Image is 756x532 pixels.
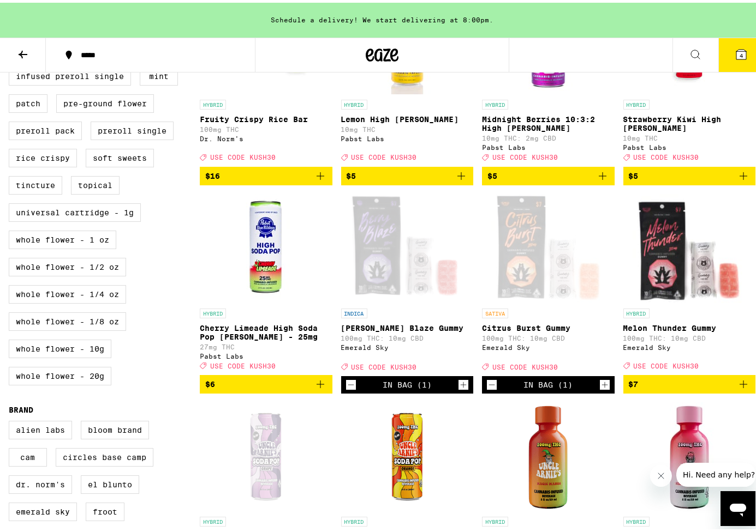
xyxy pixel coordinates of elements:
p: HYBRID [200,306,226,316]
p: HYBRID [200,97,226,107]
label: Infused Preroll Single [9,64,131,83]
button: Add to bag [200,372,332,391]
div: In Bag (1) [523,378,573,386]
button: Increment [599,377,610,388]
img: Pabst Labs - Cherry Limeade High Soda Pop Seltzer - 25mg [211,191,320,300]
div: Emerald Sky [482,341,615,348]
label: CAM [9,445,47,464]
p: Strawberry Kiwi High [PERSON_NAME] [623,112,756,130]
label: Whole Flower - 1 oz [9,228,116,246]
button: Decrement [346,377,356,388]
a: Open page for Melon Thunder Gummy from Emerald Sky [623,191,756,372]
span: $5 [629,169,639,178]
p: HYBRID [341,97,367,107]
span: $5 [487,169,497,178]
label: Preroll Single [91,119,174,137]
img: Uncle Arnie's - Orange Soda Pop 12oz - 100mg [353,400,462,509]
p: HYBRID [623,97,650,107]
p: 27mg THC [200,341,332,348]
img: Emerald Sky - Melon Thunder Gummy [633,191,746,300]
span: $5 [347,169,356,178]
div: Pabst Labs [341,132,474,140]
legend: Brand [9,403,33,412]
button: Add to bag [623,372,756,391]
div: Emerald Sky [341,341,474,348]
a: Open page for Cherry Limeade High Soda Pop Seltzer - 25mg from Pabst Labs [200,191,332,372]
p: 100mg THC: 10mg CBD [482,332,615,339]
button: Add to bag [200,164,332,183]
button: Add to bag [623,164,756,183]
span: USE CODE KUSH30 [634,360,699,367]
a: Open page for Berry Blaze Gummy from Emerald Sky [341,191,474,373]
span: $16 [205,169,220,178]
p: Citrus Burst Gummy [482,321,615,330]
button: Decrement [486,377,497,388]
button: Add to bag [482,164,615,183]
label: Soft Sweets [86,146,154,165]
label: Whole Flower - 20g [9,364,111,383]
label: Bloom Brand [81,418,149,437]
span: $6 [205,377,215,386]
p: HYBRID [623,306,650,316]
label: Whole Flower - 10g [9,337,111,355]
p: HYBRID [200,514,226,524]
label: El Blunto [81,473,139,491]
span: USE CODE KUSH30 [210,360,276,367]
span: USE CODE KUSH30 [352,361,417,368]
p: HYBRID [623,514,650,524]
div: In Bag (1) [383,378,432,386]
button: Add to bag [341,164,474,183]
label: Universal Cartridge - 1g [9,201,141,219]
label: Dr. Norm's [9,473,72,491]
label: Patch [9,92,47,110]
label: Emerald Sky [9,500,77,518]
p: SATIVA [482,306,508,316]
div: Pabst Labs [482,141,615,148]
img: Uncle Arnie's - Strawberry Kiwi 2oz Shot - 100mg [635,400,744,509]
p: Fruity Crispy Rice Bar [200,112,332,121]
label: Whole Flower - 1/8 oz [9,310,126,328]
label: Whole Flower - 1/4 oz [9,282,126,301]
label: Froot [86,500,124,518]
span: USE CODE KUSH30 [492,152,558,159]
div: Emerald Sky [623,341,756,348]
p: [PERSON_NAME] Blaze Gummy [341,321,474,330]
label: Whole Flower - 1/2 oz [9,255,126,274]
p: 10mg THC [623,132,756,139]
img: Uncle Arnie's - Magic Mango 2oz Shot - 100mg [493,400,603,509]
span: $7 [629,377,639,386]
p: Lemon High [PERSON_NAME] [341,112,474,121]
div: Dr. Norm's [200,132,332,140]
p: Melon Thunder Gummy [623,321,756,330]
label: Topical [71,173,120,192]
p: Cherry Limeade High Soda Pop [PERSON_NAME] - 25mg [200,321,332,338]
p: HYBRID [482,514,508,524]
label: Rice Crispy [9,146,77,165]
span: 4 [740,50,743,56]
label: Alien Labs [9,418,72,437]
p: HYBRID [341,514,367,524]
span: USE CODE KUSH30 [210,152,276,159]
span: USE CODE KUSH30 [352,152,417,159]
p: 100mg THC: 10mg CBD [341,332,474,339]
button: Increment [458,377,469,388]
p: HYBRID [482,97,508,107]
label: Preroll Pack [9,119,82,137]
div: Pabst Labs [200,350,332,357]
label: Pre-ground Flower [56,92,154,110]
p: 10mg THC [341,123,474,130]
p: 100mg THC [200,123,332,130]
p: Midnight Berries 10:3:2 High [PERSON_NAME] [482,112,615,130]
p: 10mg THC: 2mg CBD [482,132,615,139]
p: INDICA [341,306,367,316]
iframe: Message from company [676,460,755,484]
label: Circles Base Camp [56,445,153,464]
div: Pabst Labs [623,141,756,148]
span: USE CODE KUSH30 [634,152,699,159]
p: 100mg THC: 10mg CBD [623,332,756,339]
label: Tincture [9,173,62,192]
a: Open page for Citrus Burst Gummy from Emerald Sky [482,191,615,373]
span: USE CODE KUSH30 [492,361,558,368]
label: Mint [140,64,178,83]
